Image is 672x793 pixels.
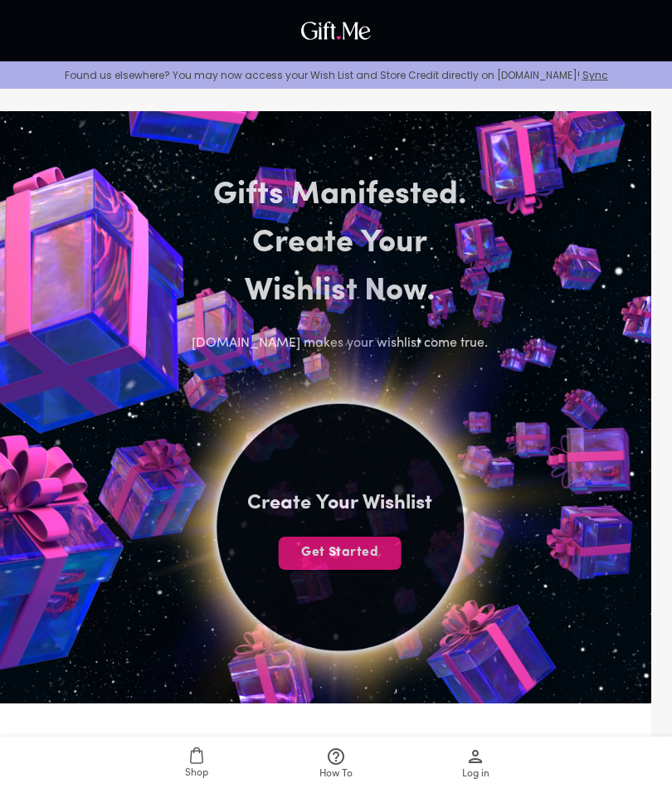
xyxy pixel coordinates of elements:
[185,766,208,781] span: Shop
[582,68,608,82] a: Sync
[279,537,402,570] button: Get Started
[319,766,353,782] span: How To
[13,68,659,82] p: Found us elsewhere? You may now access your Wish List and Store Credit directly on [DOMAIN_NAME]!
[297,17,375,44] img: GiftMe Logo
[168,172,513,220] h2: Gifts Manifested.
[279,543,402,562] span: Get Started
[247,490,432,517] h4: Create Your Wishlist
[406,737,545,793] a: Log in
[266,737,406,793] a: How To
[127,737,266,793] a: Shop
[462,766,489,782] span: Log in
